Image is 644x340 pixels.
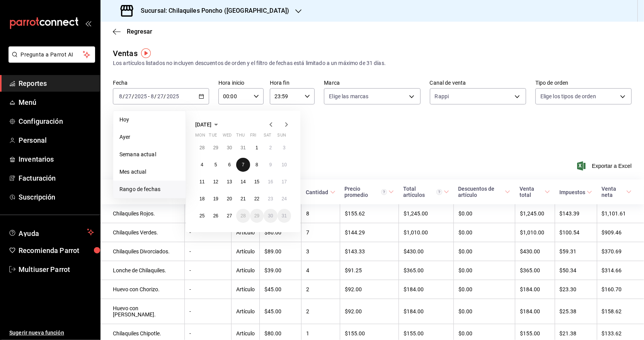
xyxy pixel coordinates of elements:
[399,299,453,324] td: $184.00
[231,223,259,242] td: Artículo
[101,223,184,242] td: Chilaquiles Verdes.
[223,158,236,172] button: August 6, 2025
[231,242,259,261] td: Artículo
[119,93,123,99] input: --
[250,133,256,141] abbr: Friday
[454,299,515,324] td: $0.00
[9,329,94,337] span: Sugerir nueva función
[254,213,259,219] abbr: August 29, 2025
[302,242,340,261] td: 3
[430,80,526,86] label: Canal de venta
[184,223,231,242] td: -
[195,192,209,206] button: August 18, 2025
[195,120,221,129] button: [DATE]
[278,158,291,172] button: August 10, 2025
[101,261,184,280] td: Lonche de Chilaquiles.
[223,209,236,223] button: August 27, 2025
[454,261,515,280] td: $0.00
[113,48,138,59] div: Ventas
[113,28,152,35] button: Regresar
[597,299,644,324] td: $158.62
[601,186,632,198] span: Venta neta
[254,196,259,202] abbr: August 22, 2025
[597,261,644,280] td: $314.66
[399,261,453,280] td: $365.00
[259,223,301,242] td: $80.00
[119,133,179,141] span: Ayer
[19,154,94,164] span: Inventarios
[436,189,442,195] svg: El total artículos considera cambios de precios en los artículos así como costos adicionales por ...
[264,158,277,172] button: August 9, 2025
[302,299,340,324] td: 2
[256,162,258,167] abbr: August 8, 2025
[209,192,222,206] button: August 19, 2025
[209,175,222,189] button: August 12, 2025
[454,280,515,299] td: $0.00
[283,145,286,150] abbr: August 3, 2025
[240,213,245,219] abbr: August 28, 2025
[302,261,340,280] td: 4
[164,93,166,99] span: /
[123,93,125,99] span: /
[555,299,597,324] td: $25.38
[135,6,289,15] h3: Sucursal: Chilaquiles Poncho ([GEOGRAPHIC_DATA])
[340,223,399,242] td: $144.29
[223,192,236,206] button: August 20, 2025
[250,192,264,206] button: August 22, 2025
[515,242,555,261] td: $430.00
[119,185,179,193] span: Rango de fechas
[231,280,259,299] td: Artículo
[209,158,222,172] button: August 5, 2025
[236,141,250,155] button: July 31, 2025
[19,192,94,202] span: Suscripción
[270,80,315,86] label: Hora fin
[213,213,218,219] abbr: August 26, 2025
[520,186,543,198] div: Venta total
[282,196,287,202] abbr: August 24, 2025
[101,242,184,261] td: Chilaquiles Divorciados.
[454,223,515,242] td: $0.00
[213,179,218,185] abbr: August 12, 2025
[458,186,504,198] div: Descuentos de artículo
[282,162,287,167] abbr: August 10, 2025
[597,223,644,242] td: $909.46
[520,186,550,198] span: Venta total
[278,141,291,155] button: August 3, 2025
[264,175,277,189] button: August 16, 2025
[201,162,203,167] abbr: August 4, 2025
[19,116,94,126] span: Configuración
[218,80,264,86] label: Hora inicio
[250,158,264,172] button: August 8, 2025
[85,20,91,26] button: open_drawer_menu
[195,141,209,155] button: July 28, 2025
[101,299,184,324] td: Huevo con [PERSON_NAME].
[19,78,94,89] span: Reportes
[236,175,250,189] button: August 14, 2025
[555,204,597,223] td: $143.39
[227,179,232,185] abbr: August 13, 2025
[231,299,259,324] td: Artículo
[223,141,236,155] button: July 30, 2025
[454,242,515,261] td: $0.00
[209,209,222,223] button: August 26, 2025
[302,223,340,242] td: 7
[119,116,179,124] span: Hoy
[184,299,231,324] td: -
[535,80,632,86] label: Tipo de orden
[227,196,232,202] abbr: August 20, 2025
[141,48,151,58] img: Tooltip marker
[345,186,387,198] div: Precio promedio
[601,186,625,198] div: Venta neta
[236,192,250,206] button: August 21, 2025
[240,145,245,150] abbr: July 31, 2025
[227,145,232,150] abbr: July 30, 2025
[282,179,287,185] abbr: August 17, 2025
[278,175,291,189] button: August 17, 2025
[278,209,291,223] button: August 31, 2025
[113,59,632,67] div: Los artículos listados no incluyen descuentos de orden y el filtro de fechas está limitado a un m...
[9,46,95,63] button: Pregunta a Parrot AI
[101,204,184,223] td: Chilaquiles Rojos.
[264,192,277,206] button: August 23, 2025
[236,209,250,223] button: August 28, 2025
